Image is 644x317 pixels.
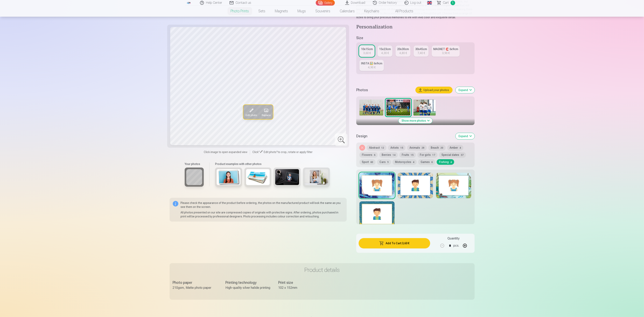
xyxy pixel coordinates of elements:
[356,24,474,30] h4: Personalization
[393,159,417,165] button: Motorcycles4
[399,51,407,55] div: 4,80 €
[461,154,463,156] span: 37
[381,51,389,55] div: 4,30 €
[259,150,260,154] span: "
[278,150,313,154] span: to crop, rotate or apply filter
[428,145,446,150] button: Beach20
[363,51,371,55] div: 3,60 €
[264,150,276,154] span: Edit photo
[356,35,474,41] h5: Size
[447,145,463,150] button: Amber4
[359,159,376,165] button: Sport60
[204,150,247,154] span: Click image to open expanded view
[422,146,424,149] span: 28
[360,6,384,17] a: Keychains
[173,285,218,290] div: 210gsm, Matte photo paper
[413,161,414,164] span: 4
[226,280,270,285] div: Printing technology
[359,152,378,158] button: Flowers6
[243,105,259,119] button: Edit photo
[252,150,259,154] span: Click
[368,65,376,69] div: 4,90 €
[387,161,389,164] span: 9
[442,51,450,55] div: 3,90 €
[377,159,391,165] button: Cars9
[439,152,466,158] button: Special dates37
[400,146,403,149] span: 15
[356,87,412,93] h5: Photos
[246,113,257,117] span: Edit photo
[359,46,374,57] a: 10x15cm3,60 €
[418,159,435,165] button: Games6
[393,154,395,156] span: 14
[213,162,331,166] h6: Product examples with other photos
[417,152,437,158] button: For girls17
[173,266,471,273] h3: Product details
[359,60,384,71] a: INSTA 🖼️ 6x9cm4,90 €
[399,152,416,158] button: Fruits15
[433,47,458,51] div: MAGNET 🧲 6x9cm
[311,6,335,17] a: Souvenirs
[417,51,425,55] div: 7,40 €
[335,6,360,17] a: Calendars
[450,161,452,164] span: 4
[416,87,452,93] button: Upload your photos
[451,1,455,5] span: 1
[447,236,460,241] h5: Quantity
[173,280,218,285] div: Photo paper
[397,47,409,51] div: 20x30cm
[293,6,311,17] a: Mugs
[379,47,391,51] div: 15x23cm
[388,145,406,150] button: Artists15
[270,6,293,17] a: Magnets
[278,280,323,285] div: Print size
[440,146,443,149] span: 20
[181,210,344,218] p: All photos presented on our site are compressed copies of originals with protective signs. After ...
[456,133,475,139] button: Expand
[411,154,413,156] span: 15
[384,6,418,17] a: All products
[460,146,461,149] span: 4
[187,2,191,4] img: /fa1
[259,105,273,119] button: Replace
[361,47,373,51] div: 10x15cm
[181,201,344,209] p: Please check the appearance of the product before ordering, the photos on the manufactured produc...
[276,150,278,154] span: "
[443,0,449,5] span: Сart
[407,145,427,150] button: Animals28
[415,47,427,51] div: 30x45cm
[278,285,323,290] div: 102 x 152mm
[381,146,384,149] span: 12
[226,285,270,290] div: High-quality silver halide printing
[370,161,373,164] span: 60
[456,87,475,93] button: Expand
[396,46,410,57] a: 20x30cm4,80 €
[262,113,270,117] span: Replace
[374,154,375,156] span: 6
[359,238,430,248] button: Add To Cart:3,60 €
[379,152,398,158] button: Berries14
[226,6,254,17] a: Photo prints
[361,61,382,65] div: INSTA 🖼️ 6x9cm
[432,154,435,156] span: 17
[398,118,432,123] button: Show more photos
[367,145,386,150] button: Abstract12
[356,133,452,139] h5: Design
[378,46,392,57] a: 15x23cm4,30 €
[254,6,270,17] a: Sets
[432,46,460,57] a: MAGNET 🧲 6x9cm3,90 €
[453,241,459,250] div: pcs.
[414,46,429,57] a: 30x45cm7,40 €
[437,159,454,165] button: Fishing4
[185,162,204,166] h6: Your photos
[431,161,433,164] span: 6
